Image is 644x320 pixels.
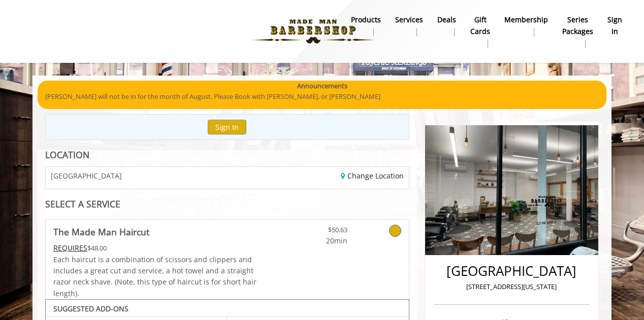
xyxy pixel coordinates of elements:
button: Sign In [208,120,246,134]
b: Membership [504,14,548,25]
span: [GEOGRAPHIC_DATA] [51,172,122,180]
p: [PERSON_NAME] will not be in for the month of August. Please Book with [PERSON_NAME], or [PERSON_... [45,91,599,102]
span: Each haircut is a combination of scissors and clippers and includes a great cut and service, a ho... [53,255,256,298]
div: SELECT A SERVICE [45,199,409,209]
a: DealsDeals [430,13,463,39]
b: Deals [437,14,456,25]
p: [STREET_ADDRESS][US_STATE] [436,281,587,292]
h2: [GEOGRAPHIC_DATA] [436,264,587,278]
a: ServicesServices [388,13,430,39]
b: Series packages [562,14,593,37]
b: The Made Man Haircut [53,225,149,239]
b: Announcements [297,81,347,91]
b: sign in [607,14,622,37]
a: Change Location [341,171,404,181]
a: Series packagesSeries packages [555,13,600,50]
img: Made Man Barbershop logo [243,4,383,59]
b: Services [395,14,423,25]
b: products [351,14,381,25]
a: Gift cardsgift cards [463,13,497,50]
span: This service needs some Advance to be paid before we block your appointment [53,243,87,253]
a: sign insign in [600,13,629,39]
a: $50.63 [287,220,347,246]
a: MembershipMembership [497,13,555,39]
span: 20min [287,235,347,246]
b: gift cards [470,14,490,37]
b: LOCATION [45,149,89,161]
div: $48.00 [53,242,257,254]
a: Productsproducts [344,13,388,39]
b: SUGGESTED ADD-ONS [53,304,128,313]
